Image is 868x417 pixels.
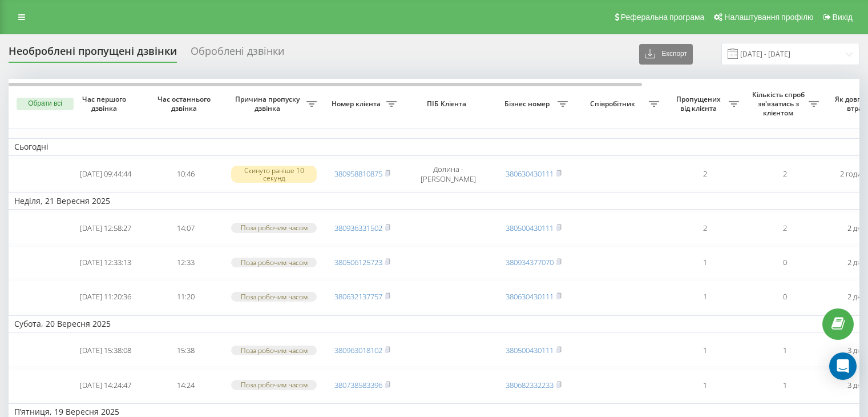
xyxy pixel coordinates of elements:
span: Час першого дзвінка [75,95,136,113]
span: Номер клієнта [328,99,386,109]
span: Налаштування профілю [724,13,813,22]
span: Пропущених від клієнта [671,95,729,113]
div: Поза робочим часом [231,292,317,302]
span: Реферальна програма [621,13,705,22]
div: Поза робочим часом [231,380,317,390]
td: Долина - [PERSON_NAME] [402,158,494,190]
td: 15:38 [146,335,225,367]
a: 380738583396 [334,380,382,390]
td: 2 [745,212,825,244]
span: Час останнього дзвінка [155,95,216,113]
td: [DATE] 09:44:44 [66,158,146,190]
td: 1 [745,369,825,401]
button: Обрати всі [17,98,74,110]
a: 380500430111 [506,345,554,355]
a: 380500430111 [506,223,554,233]
a: 380630430111 [506,291,554,302]
a: 380963018102 [334,345,382,355]
span: ПІБ Клієнта [412,99,484,109]
td: 1 [665,369,745,401]
div: Скинуто раніше 10 секунд [231,166,317,183]
td: 11:20 [146,280,225,312]
td: 14:24 [146,369,225,401]
a: 380682332233 [506,380,554,390]
span: Вихід [833,13,853,22]
td: [DATE] 11:20:36 [66,280,146,312]
div: Поза робочим часом [231,346,317,355]
td: 0 [745,280,825,312]
td: 2 [665,158,745,190]
a: 380934377070 [506,257,554,267]
a: 380630430111 [506,169,554,179]
td: [DATE] 14:24:47 [66,369,146,401]
td: [DATE] 15:38:08 [66,335,146,367]
div: Поза робочим часом [231,258,317,267]
a: 380958810875 [334,169,382,179]
td: 10:46 [146,158,225,190]
td: 14:07 [146,212,225,244]
div: Необроблені пропущені дзвінки [9,45,177,63]
div: Поза робочим часом [231,223,317,232]
td: [DATE] 12:33:13 [66,246,146,278]
td: 2 [665,212,745,244]
button: Експорт [639,44,693,65]
span: Співробітник [579,99,649,109]
a: 380632137757 [334,291,382,302]
td: 0 [745,246,825,278]
td: 1 [745,335,825,367]
td: [DATE] 12:58:27 [66,212,146,244]
td: 1 [665,335,745,367]
div: Open Intercom Messenger [829,352,857,380]
span: Кількість спроб зв'язатись з клієнтом [750,90,809,117]
a: 380506125723 [334,257,382,267]
td: 1 [665,280,745,312]
td: 1 [665,246,745,278]
span: Бізнес номер [499,99,558,109]
span: Причина пропуску дзвінка [231,95,306,113]
td: 2 [745,158,825,190]
td: 12:33 [146,246,225,278]
a: 380936331502 [334,223,382,233]
div: Оброблені дзвінки [191,45,284,63]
